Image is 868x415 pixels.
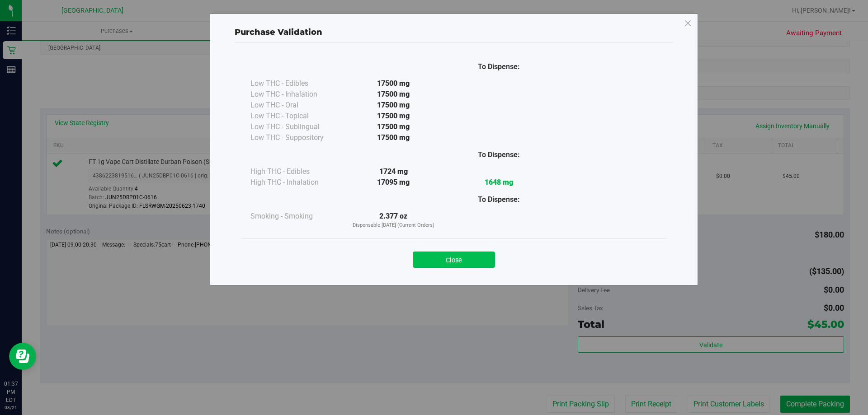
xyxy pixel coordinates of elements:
[341,111,446,121] div: 17500 mg
[341,89,446,100] div: 17500 mg
[341,78,446,89] div: 17500 mg
[341,211,446,229] div: 2.377 oz
[250,121,341,132] div: Low THC - Sublingual
[341,100,446,111] div: 17500 mg
[250,211,341,222] div: Smoking - Smoking
[235,27,322,37] span: Purchase Validation
[250,177,341,188] div: High THC - Inhalation
[250,111,341,121] div: Low THC - Topical
[250,132,341,143] div: Low THC - Suppository
[341,177,446,188] div: 17095 mg
[9,343,36,370] iframe: Resource center
[446,149,552,160] div: To Dispense:
[341,132,446,143] div: 17500 mg
[250,100,341,111] div: Low THC - Oral
[485,178,513,187] strong: 1648 mg
[341,166,446,177] div: 1724 mg
[413,252,495,268] button: Close
[250,166,341,177] div: High THC - Edibles
[341,222,446,229] p: Dispensable [DATE] (Current Orders)
[341,121,446,132] div: 17500 mg
[250,89,341,100] div: Low THC - Inhalation
[446,194,552,205] div: To Dispense:
[250,78,341,89] div: Low THC - Edibles
[446,61,552,72] div: To Dispense:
